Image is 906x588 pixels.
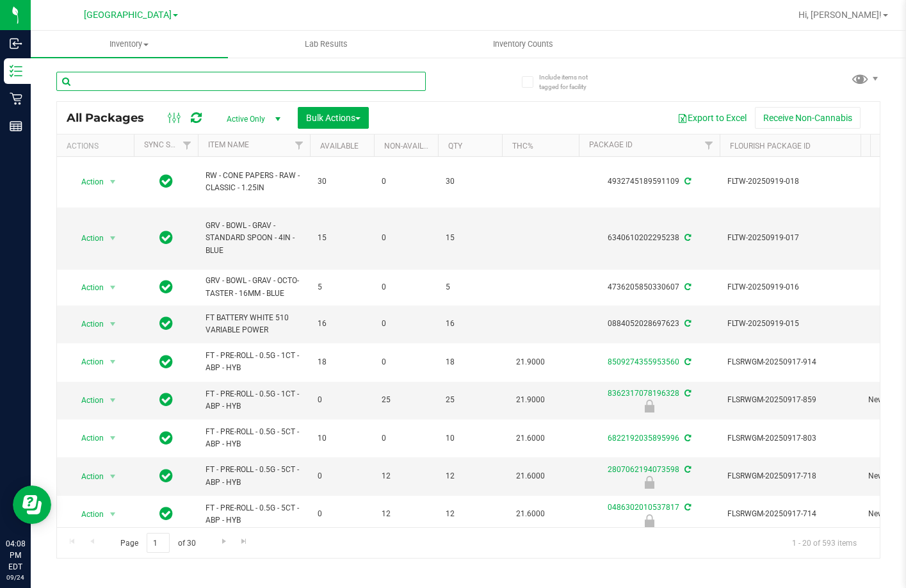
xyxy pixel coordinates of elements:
a: 8362317078196328 [608,389,679,398]
span: Sync from Compliance System [683,282,691,291]
span: In Sync [159,505,173,523]
span: 10 [446,432,494,445]
span: Hi, [PERSON_NAME]! [798,10,882,20]
a: Qty [448,142,462,151]
span: Action [70,429,104,447]
a: Filter [177,135,198,156]
div: Actions [67,142,129,151]
span: select [105,279,121,297]
span: Action [70,353,104,371]
span: GRV - BOWL - GRAV - STANDARD SPOON - 4IN - BLUE [206,220,302,257]
span: 0 [318,508,366,520]
span: 30 [318,176,366,188]
iframe: Resource center [13,486,51,524]
button: Bulk Actions [298,107,369,129]
span: 12 [382,508,430,520]
span: In Sync [159,429,173,447]
span: FT BATTERY WHITE 510 VARIABLE POWER [206,312,302,336]
span: 16 [318,318,366,330]
span: FT - PRE-ROLL - 0.5G - 1CT - ABP - HYB [206,350,302,374]
span: select [105,229,121,247]
span: FT - PRE-ROLL - 0.5G - 5CT - ABP - HYB [206,502,302,527]
span: 18 [446,356,494,368]
inline-svg: Inventory [10,65,22,78]
div: 0884052028697623 [577,318,722,330]
a: 2807062194073598 [608,465,679,474]
a: 8509274355953560 [608,357,679,366]
span: 21.9000 [510,353,551,372]
span: In Sync [159,172,173,190]
span: select [105,391,121,409]
span: Action [70,315,104,333]
span: Include items not tagged for facility [539,72,603,92]
span: GRV - BOWL - GRAV - OCTO-TASTER - 16MM - BLUE [206,275,302,299]
span: 12 [382,470,430,482]
span: select [105,353,121,371]
span: 18 [318,356,366,368]
div: 4932745189591109 [577,176,722,188]
input: Search Package ID, Item Name, SKU, Lot or Part Number... [56,72,426,91]
span: Action [70,468,104,486]
span: Action [70,229,104,247]
span: Sync from Compliance System [683,357,691,366]
span: 5 [318,281,366,293]
span: 25 [446,394,494,406]
a: Go to the next page [214,533,233,550]
span: In Sync [159,467,173,485]
a: Filter [289,135,310,156]
a: 0486302010537817 [608,503,679,512]
span: 10 [318,432,366,445]
span: 0 [382,232,430,244]
span: 0 [382,356,430,368]
span: FT - PRE-ROLL - 0.5G - 5CT - ABP - HYB [206,464,302,488]
span: Action [70,279,104,297]
span: In Sync [159,314,173,332]
span: Sync from Compliance System [683,465,691,474]
span: FLTW-20250919-015 [727,318,853,330]
span: RW - CONE PAPERS - RAW - CLASSIC - 1.25IN [206,170,302,194]
span: Sync from Compliance System [683,177,691,186]
a: 6822192035895996 [608,434,679,443]
div: 6340610202295238 [577,232,722,244]
span: In Sync [159,278,173,296]
button: Receive Non-Cannabis [755,107,861,129]
span: Sync from Compliance System [683,319,691,328]
span: 21.6000 [510,467,551,486]
a: Item Name [208,140,249,149]
a: Sync Status [144,140,193,149]
span: Inventory Counts [476,38,570,50]
span: Action [70,505,104,523]
span: Page of 30 [109,533,206,553]
span: 15 [318,232,366,244]
span: In Sync [159,353,173,371]
span: In Sync [159,391,173,409]
span: FLSRWGM-20250917-859 [727,394,853,406]
span: Bulk Actions [306,113,360,123]
span: 0 [382,432,430,445]
span: Sync from Compliance System [683,233,691,242]
span: Action [70,173,104,191]
inline-svg: Retail [10,92,22,105]
inline-svg: Inbound [10,37,22,50]
span: FLTW-20250919-016 [727,281,853,293]
span: In Sync [159,229,173,247]
span: [GEOGRAPHIC_DATA] [84,10,172,20]
span: 0 [318,394,366,406]
a: Package ID [589,140,633,149]
div: Newly Received [577,476,722,489]
span: FLSRWGM-20250917-803 [727,432,853,445]
span: FLSRWGM-20250917-914 [727,356,853,368]
a: Available [320,142,359,151]
span: FLTW-20250919-017 [727,232,853,244]
a: Flourish Package ID [730,142,811,151]
span: 0 [382,281,430,293]
span: Lab Results [287,38,365,50]
span: Sync from Compliance System [683,434,691,443]
a: Non-Available [384,142,441,151]
span: 25 [382,394,430,406]
span: FT - PRE-ROLL - 0.5G - 5CT - ABP - HYB [206,426,302,450]
span: 0 [318,470,366,482]
span: FT - PRE-ROLL - 0.5G - 1CT - ABP - HYB [206,388,302,412]
div: 4736205850330607 [577,281,722,293]
span: 12 [446,508,494,520]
